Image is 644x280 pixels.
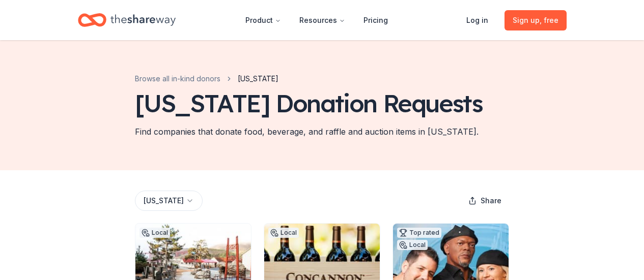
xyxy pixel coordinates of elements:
[505,10,567,30] a: Sign up, free
[135,89,483,117] div: [US_STATE] Donation Requests
[135,126,479,138] div: Find companies that donate food, beverage, and raffle and auction items in [US_STATE].
[481,195,501,207] span: Share
[135,73,220,85] a: Browse all in-kind donors
[237,8,396,32] nav: Main
[268,228,299,238] div: Local
[139,228,170,238] div: Local
[291,10,353,30] button: Resources
[397,228,441,238] div: Top rated
[238,73,278,85] span: [US_STATE]
[513,14,558,26] span: Sign up
[78,8,176,32] a: Home
[237,10,289,30] button: Product
[355,10,396,30] a: Pricing
[460,191,510,211] button: Share
[397,240,428,250] div: Local
[135,73,278,85] nav: breadcrumb
[458,10,496,30] a: Log in
[540,16,558,24] span: , free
